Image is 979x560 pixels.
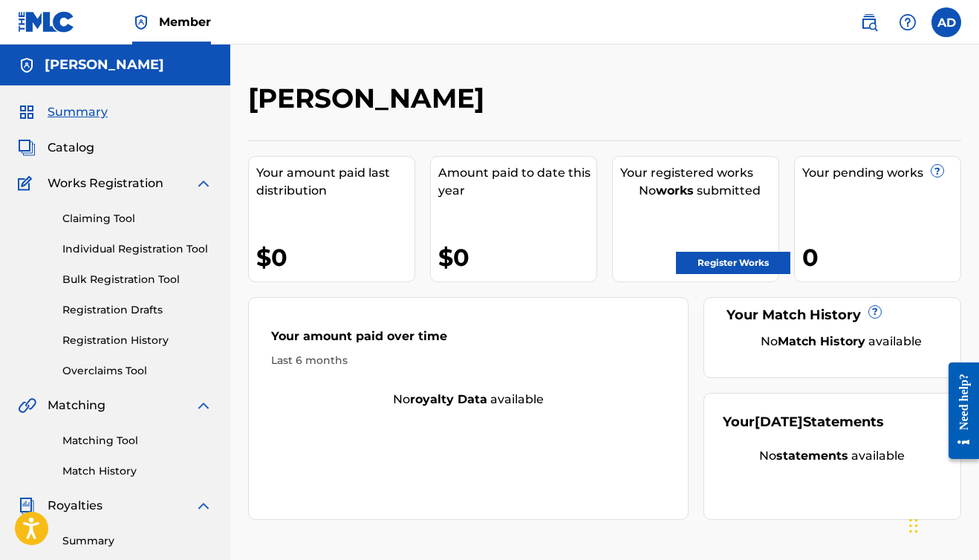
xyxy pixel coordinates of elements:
[45,56,164,74] h5: aaron doppie
[271,353,666,368] div: Last 6 months
[620,164,778,182] div: Your registered works
[256,241,414,274] div: $0
[776,449,848,463] strong: statements
[48,397,105,414] span: Matching
[899,13,917,31] img: help
[18,11,75,33] img: MLC Logo
[62,241,212,257] a: Individual Registration Tool
[18,139,36,157] img: Catalog
[18,175,37,192] img: Works Registration
[62,302,212,318] a: Registration Drafts
[676,252,790,274] a: Register Works
[62,533,212,549] a: Summary
[62,463,212,479] a: Match History
[410,392,487,406] strong: royalty data
[909,504,918,548] div: Drag
[755,414,803,430] span: [DATE]
[931,165,943,177] span: ?
[18,497,36,515] img: Royalties
[256,164,414,200] div: Your amount paid last distribution
[248,82,492,115] h2: [PERSON_NAME]
[62,333,212,348] a: Registration History
[48,103,108,121] span: Summary
[937,350,979,472] iframe: Resource Center
[249,391,688,408] div: No available
[18,56,36,74] img: Accounts
[132,13,150,31] img: Top Rightsholder
[62,272,212,287] a: Bulk Registration Tool
[62,433,212,449] a: Matching Tool
[802,164,960,182] div: Your pending works
[438,164,596,200] div: Amount paid to date this year
[860,13,878,31] img: search
[620,182,778,200] div: No submitted
[159,13,211,30] span: Member
[905,489,979,560] iframe: Chat Widget
[195,175,212,192] img: expand
[18,139,94,157] a: CatalogCatalog
[48,175,163,192] span: Works Registration
[271,328,666,353] div: Your amount paid over time
[48,139,94,157] span: Catalog
[869,306,881,318] span: ?
[931,7,961,37] div: User Menu
[854,7,884,37] a: Public Search
[723,412,884,432] div: Your Statements
[62,211,212,227] a: Claiming Tool
[802,241,960,274] div: 0
[18,103,36,121] img: Summary
[438,241,596,274] div: $0
[195,397,212,414] img: expand
[723,447,943,465] div: No available
[741,333,943,351] div: No available
[656,183,694,198] strong: works
[195,497,212,515] img: expand
[723,305,943,325] div: Your Match History
[893,7,923,37] div: Help
[48,497,103,515] span: Royalties
[18,397,36,414] img: Matching
[778,334,865,348] strong: Match History
[18,103,108,121] a: SummarySummary
[62,363,212,379] a: Overclaims Tool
